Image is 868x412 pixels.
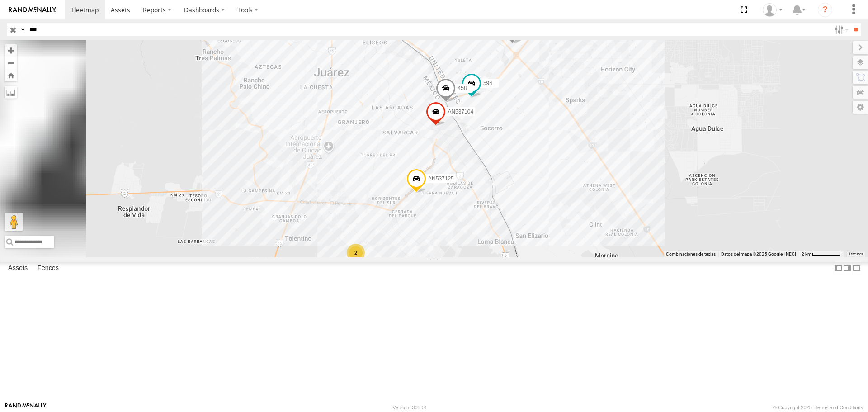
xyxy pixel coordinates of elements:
[852,262,861,275] label: Hide Summary Table
[834,262,843,275] label: Dock Summary Table to the Left
[5,44,17,57] button: Zoom in
[347,244,365,262] div: 2
[773,405,863,410] div: © Copyright 2025 -
[799,251,844,257] button: Escala del mapa: 2 km por 61 píxeles
[853,101,868,114] label: Map Settings
[815,405,863,410] a: Terms and Conditions
[483,80,492,86] span: 594
[4,262,32,275] label: Assets
[843,262,852,275] label: Dock Summary Table to the Right
[5,86,17,99] label: Measure
[393,405,427,410] div: Version: 305.01
[33,262,63,275] label: Fences
[849,252,863,256] a: Términos
[721,251,796,256] span: Datos del mapa ©2025 Google, INEGI
[759,3,786,17] div: MANUEL HERNANDEZ
[5,213,23,231] button: Arrastra al hombrecito al mapa para abrir Street View
[5,69,17,81] button: Zoom Home
[458,85,467,91] span: 458
[5,57,17,69] button: Zoom out
[5,403,47,412] a: Visit our Website
[19,23,26,36] label: Search Query
[448,109,473,115] span: AN537104
[9,7,56,13] img: rand-logo.svg
[831,23,850,36] label: Search Filter Options
[818,3,832,17] i: ?
[428,176,454,182] span: AN537125
[666,251,716,257] button: Combinaciones de teclas
[802,251,811,256] span: 2 km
